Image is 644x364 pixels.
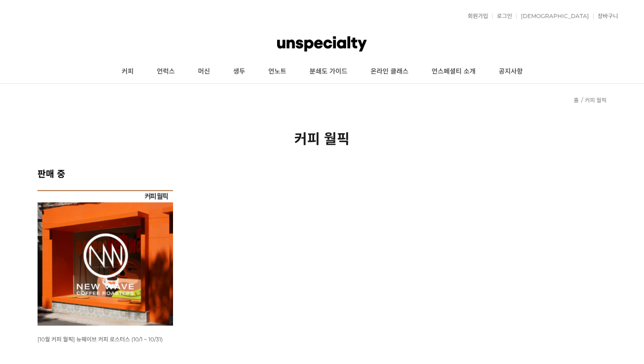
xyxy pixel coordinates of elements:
a: [10월 커피 월픽] 뉴웨이브 커피 로스터스 (10/1 ~ 10/31) [37,335,163,343]
a: [DEMOGRAPHIC_DATA] [516,13,589,19]
a: 공지사항 [487,60,534,83]
h2: 판매 중 [37,167,607,180]
a: 커피 [110,60,145,83]
h2: 커피 월픽 [37,128,607,148]
a: 커피 월픽 [585,97,607,104]
a: 홈 [574,97,579,104]
a: 장바구니 [593,13,618,19]
a: 회원가입 [463,13,488,19]
img: 언스페셜티 몰 [277,30,367,58]
a: 분쇄도 가이드 [298,60,359,83]
img: [10월 커피 월픽] 뉴웨이브 커피 로스터스 (10/1 ~ 10/31) [37,190,173,326]
a: 로그인 [492,13,512,19]
a: 언스페셜티 소개 [420,60,487,83]
span: [10월 커피 월픽] 뉴웨이브 커피 로스터스 (10/1 ~ 10/31) [37,336,163,343]
a: 생두 [222,60,257,83]
a: 언럭스 [145,60,186,83]
a: 언노트 [257,60,298,83]
a: 머신 [186,60,222,83]
a: 온라인 클래스 [359,60,420,83]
